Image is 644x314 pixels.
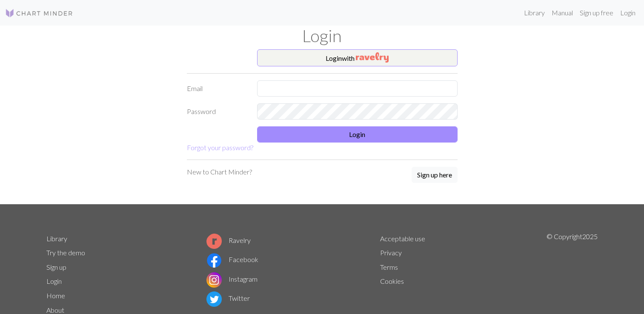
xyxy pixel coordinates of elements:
[46,263,66,271] a: Sign up
[576,4,617,21] a: Sign up free
[380,234,425,243] a: Acceptable use
[5,8,73,18] img: Logo
[412,167,458,184] a: Sign up here
[182,80,252,97] label: Email
[46,277,62,285] a: Login
[380,263,398,271] a: Terms
[380,248,402,257] a: Privacy
[206,291,222,307] img: Twitter logo
[182,103,252,120] label: Password
[206,255,258,263] a: Facebook
[206,275,258,283] a: Instagram
[206,234,222,249] img: Ravelry logo
[206,236,251,244] a: Ravelry
[46,248,85,257] a: Try the demo
[380,277,404,285] a: Cookies
[206,294,250,302] a: Twitter
[356,52,389,63] img: Ravelry
[187,143,253,151] a: Forgot your password?
[412,167,458,183] button: Sign up here
[206,253,222,268] img: Facebook logo
[46,234,67,243] a: Library
[41,26,603,46] h1: Login
[46,291,65,300] a: Home
[257,49,458,66] button: Loginwith
[521,4,548,21] a: Library
[257,126,458,143] button: Login
[187,167,252,177] p: New to Chart Minder?
[617,4,639,21] a: Login
[206,272,222,288] img: Instagram logo
[46,306,64,314] a: About
[548,4,576,21] a: Manual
